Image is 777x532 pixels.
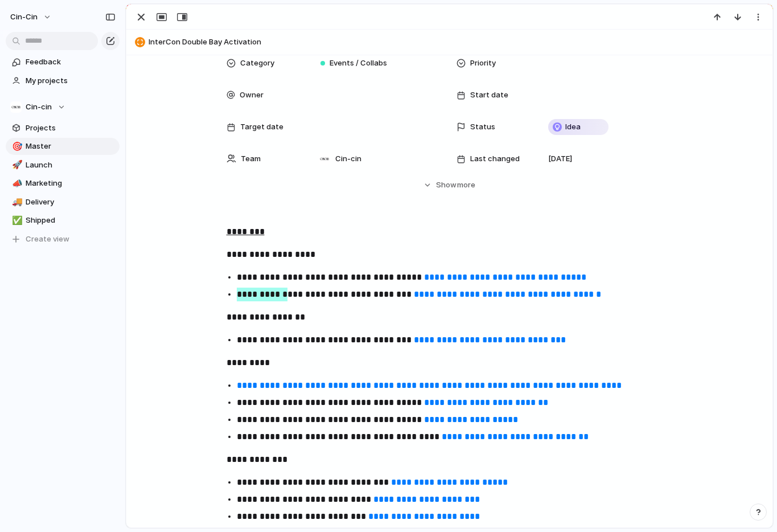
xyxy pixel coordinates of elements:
span: InterCon Double Bay Activation [149,36,767,48]
span: Owner [240,89,264,101]
span: My projects [26,75,116,87]
span: Start date [470,89,508,101]
span: Projects [26,122,116,134]
a: My projects [6,72,120,89]
button: 🎯 [10,141,22,152]
span: Launch [26,159,116,171]
button: 📣 [10,178,22,189]
span: Status [470,121,495,133]
span: more [457,179,475,191]
span: Target date [240,121,283,133]
button: Cin-cin [6,99,120,116]
span: Shipped [26,215,116,226]
span: Events / Collabs [330,58,387,69]
div: 🎯 [12,140,20,153]
span: Marketing [26,178,116,189]
div: ✅ [12,214,20,227]
a: ✅Shipped [6,212,120,229]
button: cin-cin [5,8,57,26]
span: Create view [26,234,69,245]
button: Showmore [227,175,673,195]
button: InterCon Double Bay Activation [131,33,767,51]
button: ✅ [10,215,22,226]
a: Feedback [6,54,120,71]
span: Cin-cin [335,153,361,165]
div: 🚚 [12,195,20,208]
span: [DATE] [548,153,572,165]
div: 📣 [12,177,20,190]
span: Team [241,153,261,165]
a: 🚀Launch [6,157,120,174]
span: Idea [565,121,581,133]
button: 🚚 [10,197,22,208]
span: Show [436,179,457,191]
button: 🚀 [10,159,22,171]
div: 🚀 [12,158,20,171]
span: Master [26,141,116,152]
a: 🎯Master [6,138,120,155]
button: Create view [6,231,120,248]
a: 🚚Delivery [6,194,120,211]
span: Cin-cin [26,101,52,113]
a: Projects [6,120,120,137]
span: Delivery [26,197,116,208]
span: Category [240,58,274,69]
a: 📣Marketing [6,175,120,192]
span: Priority [470,58,496,69]
span: cin-cin [10,11,38,23]
span: Feedback [26,56,116,68]
span: Last changed [470,153,520,165]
